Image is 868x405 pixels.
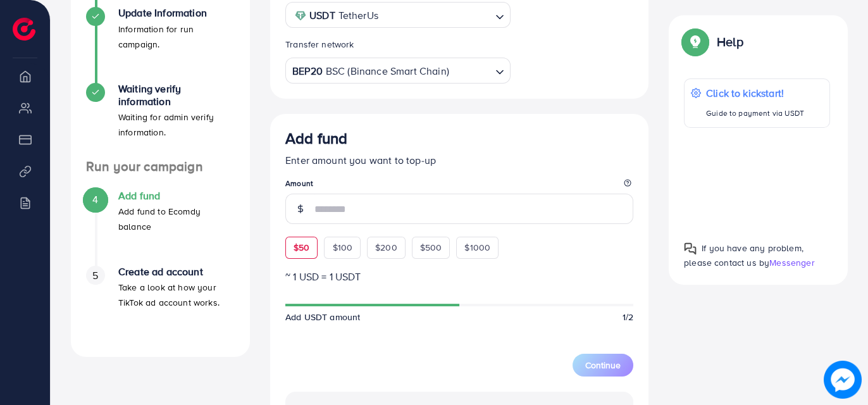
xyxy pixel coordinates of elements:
li: Update Information [71,7,250,83]
span: Continue [585,359,621,371]
button: Continue [573,354,633,377]
div: Search for option [285,2,511,28]
p: Click to kickstart! [706,85,804,101]
div: Search for option [285,58,511,84]
p: Guide to payment via USDT [706,106,804,121]
li: Create ad account [71,266,250,342]
span: Add USDT amount [285,311,360,323]
img: coin [295,10,306,22]
li: Waiting verify information [71,83,250,159]
img: Popup guide [684,242,697,255]
span: $100 [332,241,352,254]
h3: Add fund [285,129,347,147]
span: If you have any problem, please contact us by [684,242,803,269]
p: Enter amount you want to top-up [285,153,633,168]
span: $1000 [464,241,490,254]
p: Waiting for admin verify information. [118,109,235,140]
legend: Amount [285,178,633,194]
span: $500 [420,241,442,254]
span: Messenger [769,256,814,269]
img: image [824,361,862,399]
img: Popup guide [684,30,707,53]
h4: Update Information [118,7,235,19]
h4: Waiting verify information [118,83,235,107]
p: Add fund to Ecomdy balance [118,204,235,234]
label: Transfer network [285,38,354,51]
span: 1/2 [623,311,633,323]
span: TetherUs [338,6,378,25]
strong: USDT [309,6,335,25]
span: 5 [92,268,98,283]
img: logo [13,18,35,40]
p: ~ 1 USD = 1 USDT [285,269,633,284]
p: Information for run campaign. [118,22,235,52]
p: Help [717,34,743,49]
li: Add fund [71,190,250,266]
p: Take a look at how your TikTok ad account works. [118,280,235,310]
span: $50 [294,241,309,254]
span: 4 [92,192,98,207]
span: $200 [375,241,397,254]
input: Search for option [450,61,490,80]
input: Search for option [382,6,490,25]
h4: Run your campaign [71,159,250,175]
strong: BEP20 [292,62,323,80]
span: BSC (Binance Smart Chain) [326,62,449,80]
h4: Create ad account [118,266,235,278]
h4: Add fund [118,190,235,202]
